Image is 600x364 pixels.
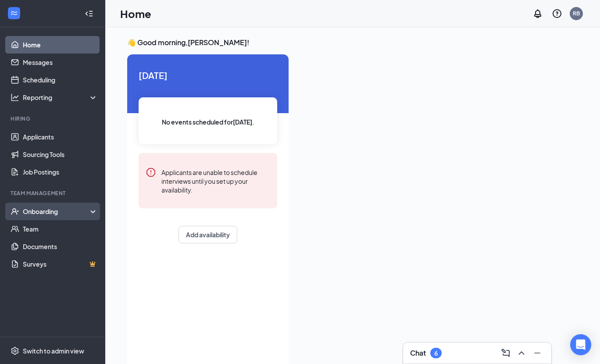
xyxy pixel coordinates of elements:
div: Onboarding [23,207,90,216]
div: Hiring [11,115,96,122]
a: Documents [23,238,98,255]
svg: Notifications [532,8,543,19]
a: Job Postings [23,163,98,181]
svg: Settings [11,346,19,355]
svg: WorkstreamLogo [10,9,18,18]
a: Home [23,36,98,54]
div: Switch to admin view [23,346,84,355]
div: Reporting [23,93,98,102]
div: Applicants are unable to schedule interviews until you set up your availability. [161,167,270,194]
div: 6 [434,350,438,357]
button: Add availability [179,226,237,243]
button: ComposeMessage [499,346,513,360]
svg: QuestionInfo [552,8,562,19]
span: [DATE] [139,68,277,82]
svg: Analysis [11,93,19,102]
svg: ComposeMessage [500,348,511,358]
button: ChevronUp [514,346,529,360]
svg: Error [146,167,156,178]
h1: Home [120,6,151,21]
svg: Minimize [532,348,543,358]
a: Messages [23,54,98,71]
a: SurveysCrown [23,255,98,273]
a: Scheduling [23,71,98,89]
h3: 👋 Good morning, [PERSON_NAME] ! [127,38,578,47]
a: Team [23,220,98,238]
div: RB [573,10,580,17]
div: Team Management [11,189,96,197]
div: Open Intercom Messenger [570,334,591,355]
a: Sourcing Tools [23,146,98,163]
svg: ChevronUp [516,348,527,358]
a: Applicants [23,128,98,146]
svg: Collapse [85,9,93,18]
button: Minimize [530,346,544,360]
svg: UserCheck [11,207,19,216]
span: No events scheduled for [DATE] . [162,117,254,127]
h3: Chat [410,348,426,358]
